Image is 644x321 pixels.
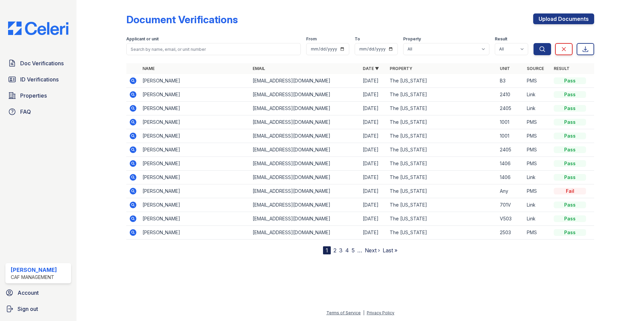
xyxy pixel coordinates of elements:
td: The [US_STATE] [387,171,497,184]
img: CE_Logo_Blue-a8612792a0a2168367f1c8372b55b34899dd931a85d93a1a3d3e32e68fde9ad4.png [3,22,74,35]
td: [EMAIL_ADDRESS][DOMAIN_NAME] [250,212,360,226]
label: To [355,36,360,42]
label: Property [403,36,421,42]
td: [EMAIL_ADDRESS][DOMAIN_NAME] [250,129,360,143]
td: [PERSON_NAME] [140,115,250,129]
td: PMS [524,143,551,157]
a: 4 [345,247,349,254]
div: Pass [554,91,586,98]
div: Fail [554,188,586,194]
a: Account [3,286,74,299]
td: PMS [524,115,551,129]
td: Link [524,212,551,226]
div: Pass [554,133,586,139]
td: [DATE] [360,212,387,226]
td: [DATE] [360,143,387,157]
td: [DATE] [360,226,387,240]
td: The [US_STATE] [387,184,497,198]
td: [PERSON_NAME] [140,88,250,102]
div: Pass [554,105,586,112]
td: 1406 [497,171,524,184]
td: The [US_STATE] [387,212,497,226]
td: [EMAIL_ADDRESS][DOMAIN_NAME] [250,115,360,129]
a: Last » [383,247,397,254]
td: PMS [524,74,551,88]
td: [EMAIL_ADDRESS][DOMAIN_NAME] [250,88,360,102]
a: Doc Verifications [5,57,71,70]
div: Pass [554,146,586,153]
td: The [US_STATE] [387,157,497,171]
a: FAQ [5,105,71,118]
input: Search by name, email, or unit number [126,43,301,55]
div: [PERSON_NAME] [11,266,57,274]
label: Result [495,36,507,42]
td: B3 [497,74,524,88]
a: Next › [365,247,380,254]
td: V503 [497,212,524,226]
a: 5 [352,247,355,254]
a: Privacy Policy [367,310,394,315]
div: Pass [554,77,586,84]
div: Pass [554,174,586,181]
td: [PERSON_NAME] [140,129,250,143]
div: Pass [554,229,586,236]
div: Pass [554,160,586,167]
div: Pass [554,119,586,126]
td: [PERSON_NAME] [140,184,250,198]
td: Any [497,184,524,198]
td: [DATE] [360,129,387,143]
td: 1001 [497,115,524,129]
span: Sign out [18,305,38,313]
span: Properties [20,92,47,100]
a: 2 [333,247,336,254]
td: [PERSON_NAME] [140,198,250,212]
label: From [306,36,317,42]
div: 1 [323,246,331,254]
a: Result [554,66,570,71]
td: 2503 [497,226,524,240]
td: [DATE] [360,88,387,102]
td: [EMAIL_ADDRESS][DOMAIN_NAME] [250,171,360,184]
a: Date ▼ [363,66,379,71]
div: | [363,310,364,315]
td: 2405 [497,143,524,157]
a: Property [390,66,412,71]
span: Account [18,289,39,297]
div: CAF Management [11,274,57,281]
td: [EMAIL_ADDRESS][DOMAIN_NAME] [250,157,360,171]
td: [EMAIL_ADDRESS][DOMAIN_NAME] [250,143,360,157]
a: Source [527,66,544,71]
td: Link [524,102,551,115]
td: The [US_STATE] [387,226,497,240]
td: The [US_STATE] [387,74,497,88]
label: Applicant or unit [126,36,159,42]
a: 3 [339,247,343,254]
td: [PERSON_NAME] [140,226,250,240]
td: 2405 [497,102,524,115]
span: … [357,246,362,254]
td: [PERSON_NAME] [140,157,250,171]
td: 2410 [497,88,524,102]
td: PMS [524,157,551,171]
a: Name [142,66,155,71]
td: [DATE] [360,184,387,198]
td: The [US_STATE] [387,129,497,143]
a: Sign out [3,302,74,316]
td: Link [524,88,551,102]
a: Properties [5,89,71,102]
td: 1001 [497,129,524,143]
td: [PERSON_NAME] [140,143,250,157]
td: [EMAIL_ADDRESS][DOMAIN_NAME] [250,102,360,115]
td: [DATE] [360,171,387,184]
td: 701V [497,198,524,212]
td: [PERSON_NAME] [140,171,250,184]
td: [DATE] [360,74,387,88]
td: [EMAIL_ADDRESS][DOMAIN_NAME] [250,184,360,198]
td: [DATE] [360,102,387,115]
td: PMS [524,129,551,143]
td: [DATE] [360,157,387,171]
td: PMS [524,184,551,198]
a: ID Verifications [5,73,71,86]
td: Link [524,171,551,184]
